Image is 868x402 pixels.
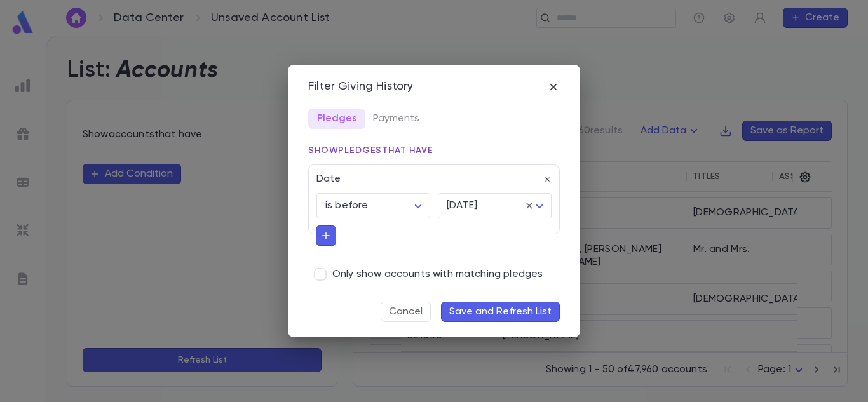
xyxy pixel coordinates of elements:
[332,268,543,281] span: Only show accounts with matching pledges
[438,194,552,218] div: [DATE]
[308,109,365,129] button: Pledges
[325,201,368,211] span: is before
[365,109,427,129] button: Payments
[309,165,552,185] div: Date
[308,80,413,94] div: Filter Giving History
[441,302,560,322] button: Save and Refresh List
[447,201,477,211] span: [DATE]
[308,146,433,155] span: Show pledges that have
[381,302,431,322] button: Cancel
[316,194,430,218] div: is before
